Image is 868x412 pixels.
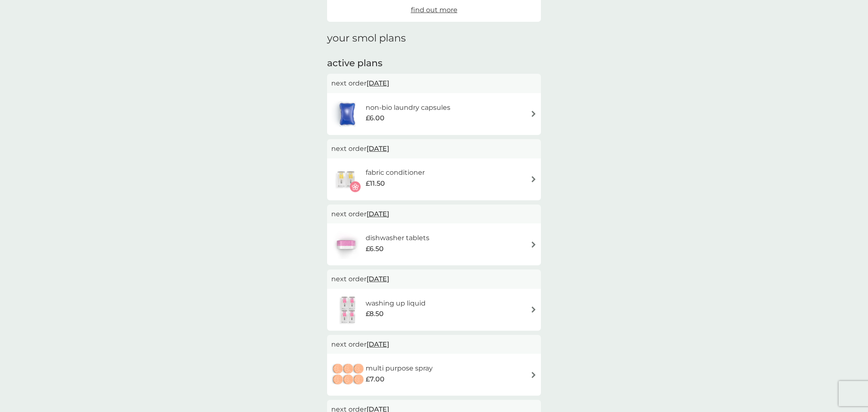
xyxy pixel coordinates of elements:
[366,113,385,124] span: £6.00
[530,241,537,248] img: arrow right
[327,32,541,44] h1: your smol plans
[366,233,429,244] h6: dishwasher tablets
[411,6,457,14] span: find out more
[530,306,537,313] img: arrow right
[331,209,537,220] p: next order
[327,57,541,70] h2: active plans
[366,244,384,254] span: £6.50
[366,206,389,222] span: [DATE]
[366,140,389,157] span: [DATE]
[331,339,537,350] p: next order
[530,176,537,182] img: arrow right
[530,372,537,378] img: arrow right
[366,336,389,352] span: [DATE]
[331,78,537,89] p: next order
[366,178,385,189] span: £11.50
[331,143,537,154] p: next order
[331,360,366,389] img: multi purpose spray
[331,230,361,259] img: dishwasher tablets
[411,5,457,16] a: find out more
[366,374,385,385] span: £7.00
[530,111,537,117] img: arrow right
[331,165,361,194] img: fabric conditioner
[331,99,363,129] img: non-bio laundry capsules
[366,363,433,374] h6: multi purpose spray
[366,298,426,309] h6: washing up liquid
[366,102,450,113] h6: non-bio laundry capsules
[331,295,366,324] img: washing up liquid
[366,75,389,91] span: [DATE]
[366,271,389,287] span: [DATE]
[366,167,425,178] h6: fabric conditioner
[331,274,537,285] p: next order
[366,308,384,319] span: £8.50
